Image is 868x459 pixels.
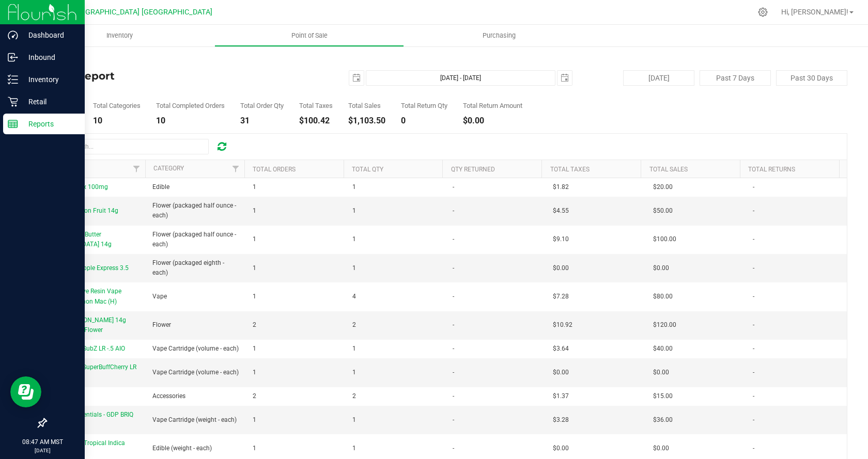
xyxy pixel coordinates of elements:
span: - [453,182,454,192]
span: $50.00 [653,206,673,216]
div: Total Categories [93,102,141,109]
inline-svg: Retail [8,97,18,107]
p: Dashboard [18,29,80,41]
span: 1 [352,263,356,273]
span: Canamo Live Resin Vape 500mg Lemon Mac (H) [52,288,121,305]
div: Total Return Amount [463,102,522,109]
button: Past 7 Days [700,70,771,86]
input: Search... [54,139,209,154]
span: Sugar Free Tropical Indica 100mg [52,439,125,456]
span: 1 [253,444,256,453]
h4: Sales Report [45,70,313,82]
span: Select - Essentials - GDP BRIQ 2g (I) [52,411,133,428]
p: Reports [18,118,80,130]
span: 2 [352,320,356,330]
span: [US_STATE][GEOGRAPHIC_DATA] [GEOGRAPHIC_DATA] [30,8,212,17]
span: - [753,263,754,273]
span: $0.00 [553,368,569,377]
span: 2 [352,391,356,401]
a: Point of Sale [214,25,404,46]
span: - [453,234,454,244]
span: $9.10 [553,234,569,244]
span: - [453,320,454,330]
div: $0.00 [463,117,522,125]
span: $15.00 [653,391,673,401]
span: - [453,415,454,425]
span: $120.00 [653,320,676,330]
span: 1 [352,182,356,192]
span: - [753,292,754,302]
span: - [453,444,454,453]
a: Total Taxes [550,166,590,173]
div: Manage settings [756,7,769,17]
span: - [453,344,454,354]
span: - [453,368,454,377]
span: - [753,391,754,401]
iframe: Resource center [10,376,41,407]
span: Flower (packaged half ounce - each) [152,201,240,220]
div: 10 [156,117,225,125]
span: $0.00 [553,444,569,453]
div: 0 [401,117,447,125]
span: 1 [253,415,256,425]
span: Edible [152,182,169,192]
span: Flower [152,320,171,330]
span: $10.92 [553,320,572,330]
p: [DATE] [5,447,80,454]
span: Inventory [92,31,147,40]
span: 1 [253,263,256,273]
span: select [557,71,572,85]
a: Filter [128,160,145,178]
span: 1 [352,415,356,425]
span: $0.00 [653,368,669,377]
span: 2 [253,320,256,330]
span: $4.55 [553,206,569,216]
span: 1 [253,206,256,216]
span: Vape Cartridge (volume - each) [152,344,239,354]
span: $0.00 [653,444,669,453]
div: Total Taxes [299,102,333,109]
span: - [753,444,754,453]
span: Flower (packaged half ounce - each) [152,230,240,249]
div: 31 [240,117,284,125]
span: - [453,391,454,401]
span: $3.64 [553,344,569,354]
a: Total Returns [748,166,795,173]
span: - [453,263,454,273]
span: $80.00 [653,292,673,302]
span: $20.00 [653,182,673,192]
span: select [349,71,364,85]
div: Total Order Qty [240,102,284,109]
span: $36.00 [653,415,673,425]
span: $1.82 [553,182,569,192]
span: - [453,206,454,216]
span: Edible (weight - each) [152,444,212,453]
span: Vape Cartridge (volume - each) [152,368,239,377]
div: Total Return Qty [401,102,447,109]
div: 10 [93,117,141,125]
span: Hi, [PERSON_NAME]! [781,8,848,16]
span: $3.28 [553,415,569,425]
button: Past 30 Days [776,70,847,86]
span: - [753,415,754,425]
span: Point of Sale [277,31,342,40]
span: - [453,292,454,302]
span: - [753,320,754,330]
span: 1 [253,292,256,302]
p: Inbound [18,51,80,64]
p: 08:47 AM MST [5,437,80,447]
p: Retail [18,96,80,108]
span: 4 [352,292,356,302]
div: $100.42 [299,117,333,125]
span: - [753,234,754,244]
span: 1 [253,344,256,354]
span: 1 [352,234,356,244]
inline-svg: Reports [8,119,18,129]
span: Vape Cartridge (weight - each) [152,415,237,425]
span: - [753,182,754,192]
span: 1 [352,206,356,216]
span: 1 [352,444,356,453]
span: 1 [253,234,256,244]
a: Total Qty [352,166,383,173]
span: - [753,368,754,377]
